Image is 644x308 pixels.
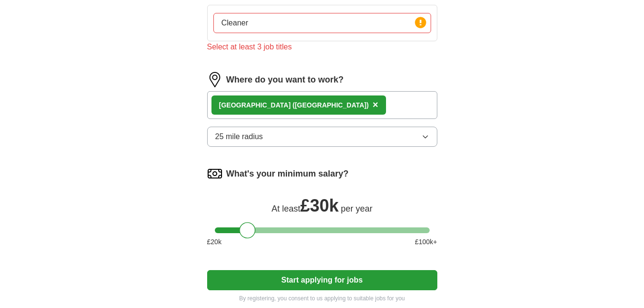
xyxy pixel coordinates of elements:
span: £ 30k [300,196,339,215]
input: Type a job title and press enter [213,13,431,33]
img: location.png [207,72,222,87]
img: salary.png [207,166,222,181]
span: per year [341,204,373,213]
button: × [373,98,378,112]
span: 25 mile radius [215,131,263,142]
span: × [373,99,378,110]
span: £ 100 k+ [415,237,437,247]
div: Select at least 3 job titles [207,41,437,53]
button: Start applying for jobs [207,270,437,290]
span: ([GEOGRAPHIC_DATA]) [293,101,369,109]
label: What's your minimum salary? [226,167,349,180]
span: £ 20 k [207,237,222,247]
span: At least [271,204,300,213]
strong: [GEOGRAPHIC_DATA] [219,101,291,109]
button: 25 mile radius [207,127,437,147]
label: Where do you want to work? [226,73,344,86]
p: By registering, you consent to us applying to suitable jobs for you [207,294,437,303]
